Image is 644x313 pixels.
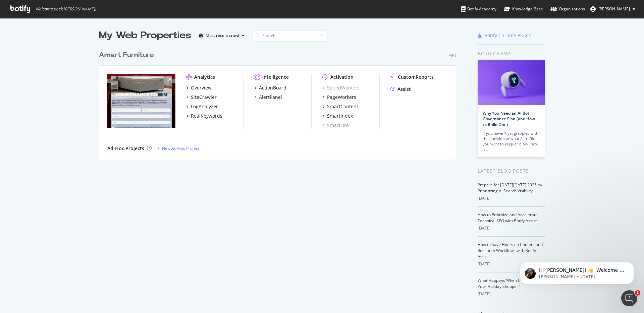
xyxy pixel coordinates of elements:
[162,145,199,151] div: New Ad-Hoc Project
[585,4,641,14] button: [PERSON_NAME]
[478,167,545,175] div: Latest Blog Posts
[330,74,354,80] div: Activation
[621,290,637,306] iframe: Intercom live chat
[186,113,222,119] a: RealKeywords
[107,145,144,152] div: Ad-Hoc Projects
[327,94,356,101] div: PageWorkers
[598,6,630,12] span: Justin Grossbard
[99,42,462,160] div: grid
[99,50,154,60] div: Amart Furniture
[484,32,532,39] div: Botify Chrome Plugin
[504,6,543,12] div: Knowledge Base
[186,84,212,91] a: Overview
[259,94,282,101] div: AlertPanel
[29,26,116,32] p: Message from Laura, sent 3w ago
[478,225,545,231] div: [DATE]
[327,103,358,110] div: SmartContent
[478,32,532,39] a: Botify Chrome Plugin
[510,248,644,295] iframe: Intercom notifications message
[390,86,411,92] a: Assist
[478,277,538,289] a: What Happens When ChatGPT Is Your Holiday Shopper?
[253,30,326,42] input: Search
[398,74,434,80] div: CustomReports
[99,50,157,60] a: Amart Furniture
[35,6,96,12] span: Welcome back, [PERSON_NAME] !
[191,84,212,91] div: Overview
[478,182,542,194] a: Prepare for [DATE][DATE] 2025 by Prioritizing AI Search Visibility
[478,291,545,297] div: [DATE]
[259,84,286,91] div: ActionBoard
[461,6,496,12] div: Botify Academy
[322,122,350,129] a: SmartLink
[206,34,239,38] div: Most recent crawl
[262,74,289,80] div: Intelligence
[322,103,358,110] a: SmartContent
[397,86,411,92] div: Assist
[478,261,545,267] div: [DATE]
[191,103,218,110] div: LogAnalyzer
[191,113,222,119] div: RealKeywords
[322,94,356,101] a: PageWorkers
[254,84,286,91] a: ActionBoard
[448,53,456,58] div: Pro
[478,60,545,105] img: Why You Need an AI Bot Governance Plan (and How to Build One)
[186,103,218,110] a: LogAnalyzer
[478,212,538,224] a: How to Prioritize and Accelerate Technical SEO with Botify Assist
[29,19,116,58] span: Hi [PERSON_NAME]! 👋 Welcome to Botify chat support! Have a question? Reply to this message and ou...
[197,30,247,41] button: Most recent crawl
[390,74,434,80] a: CustomReports
[99,29,191,42] div: My Web Properties
[478,242,543,259] a: How to Save Hours on Content and Research Workflows with Botify Assist
[254,94,282,101] a: AlertPanel
[191,94,217,101] div: SiteCrawler
[550,6,585,12] div: Organizations
[107,74,175,128] img: amartfurniture.com.au
[478,50,545,57] div: Botify news
[483,110,535,127] a: Why You Need an AI Bot Governance Plan (and How to Build One)
[478,195,545,201] div: [DATE]
[186,94,217,101] a: SiteCrawler
[322,113,353,119] a: SmartIndex
[322,84,360,91] a: SpeedWorkers
[327,113,353,119] div: SmartIndex
[635,290,640,296] span: 1
[157,145,199,151] a: New Ad-Hoc Project
[194,74,215,80] div: Analytics
[483,131,540,152] div: If you haven’t yet grappled with the question of what AI traffic you want to keep or block, now is…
